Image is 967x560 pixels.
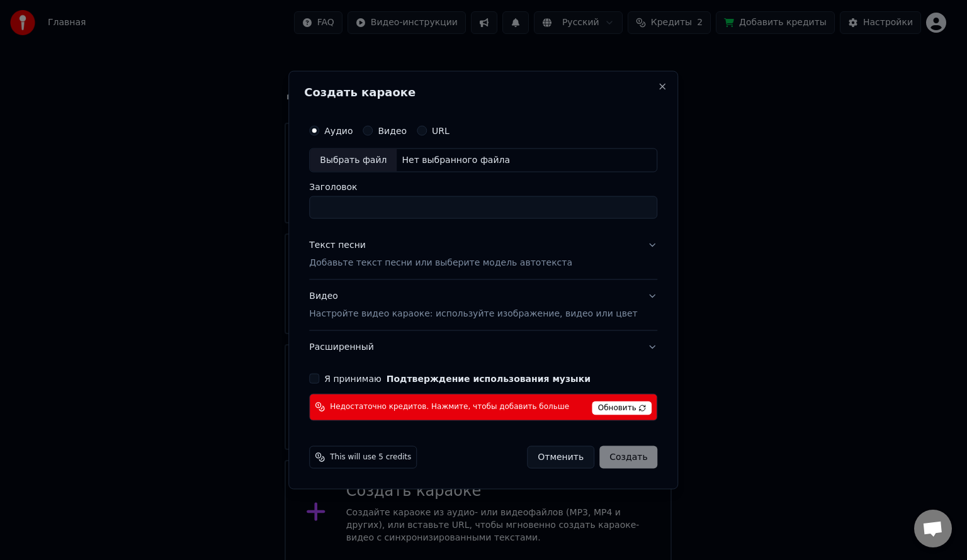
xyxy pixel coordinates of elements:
[324,126,353,135] label: Аудио
[378,126,407,135] label: Видео
[330,452,411,462] span: This will use 5 credits
[309,330,657,363] button: Расширенный
[309,229,657,279] button: Текст песниДобавьте текст песни или выберите модель автотекста
[387,374,591,383] button: Я принимаю
[304,87,662,98] h2: Создать караоке
[592,401,652,415] span: Обновить
[309,182,657,191] label: Заголовок
[309,257,572,269] p: Добавьте текст песни или выберите модель автотекста
[309,307,637,320] p: Настройте видео караоке: используйте изображение, видео или цвет
[330,402,569,412] span: Недостаточно кредитов. Нажмите, чтобы добавить больше
[432,126,450,135] label: URL
[324,374,591,383] label: Я принимаю
[527,445,594,468] button: Отменить
[309,239,366,252] div: Текст песни
[397,154,515,167] div: Нет выбранного файла
[309,290,637,320] div: Видео
[309,280,657,330] button: ВидеоНастройте видео караоке: используйте изображение, видео или цвет
[310,149,397,172] div: Выбрать файл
